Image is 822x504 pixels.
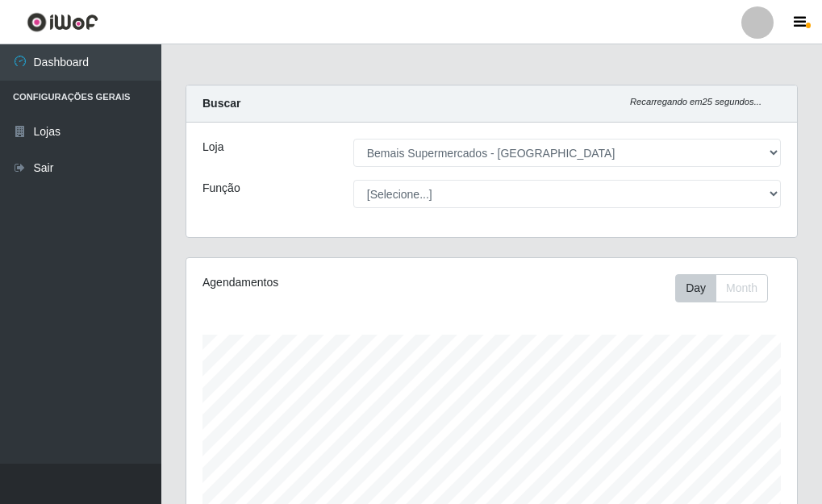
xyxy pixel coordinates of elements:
button: Day [675,274,716,302]
img: CoreUI Logo [27,12,98,32]
div: First group [675,274,768,302]
i: Recarregando em 25 segundos... [630,97,761,106]
strong: Buscar [202,97,240,110]
div: Toolbar with button groups [675,274,781,302]
label: Loja [202,139,223,156]
button: Month [716,274,768,302]
label: Função [202,180,240,197]
div: Agendamentos [202,274,429,291]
